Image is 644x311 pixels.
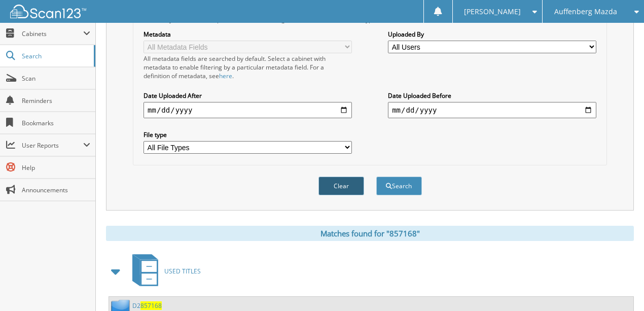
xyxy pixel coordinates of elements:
[22,96,90,105] span: Reminders
[593,262,644,311] iframe: Chat Widget
[22,163,90,172] span: Help
[22,29,83,38] span: Cabinets
[144,102,352,118] input: start
[164,267,201,275] span: USED TITLES
[22,52,89,60] span: Search
[388,102,596,118] input: end
[464,9,521,15] span: [PERSON_NAME]
[22,119,90,127] span: Bookmarks
[22,186,90,194] span: Announcements
[144,54,352,80] div: All metadata fields are searched by default. Select a cabinet with metadata to enable filtering b...
[22,74,90,83] span: Scan
[106,226,634,241] div: Matches found for "857168"
[388,91,596,100] label: Date Uploaded Before
[318,177,364,195] button: Clear
[388,30,596,39] label: Uploaded By
[22,141,83,150] span: User Reports
[132,301,162,310] a: D2857168
[554,9,617,15] span: Auffenberg Mazda
[10,5,86,18] img: scan123-logo-white.svg
[144,30,352,39] label: Metadata
[140,301,162,310] span: 857168
[144,91,352,100] label: Date Uploaded After
[219,72,232,80] a: here
[144,130,352,139] label: File type
[376,177,422,195] button: Search
[126,251,201,291] a: USED TITLES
